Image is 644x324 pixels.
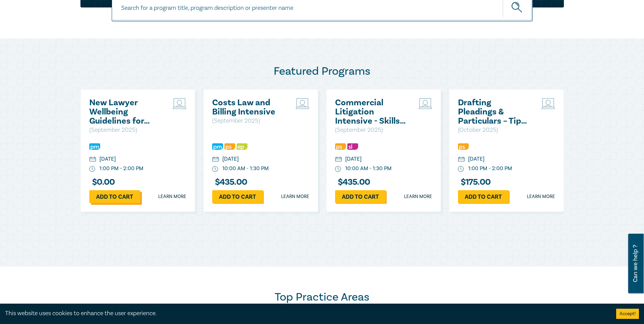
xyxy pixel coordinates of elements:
img: Live Stream [173,98,186,109]
div: [DATE] [468,155,484,163]
a: New Lawyer Wellbeing Guidelines for Legal Workplaces [89,98,162,126]
div: 10:00 AM - 1:30 PM [222,165,269,173]
div: [DATE] [99,155,116,163]
img: Substantive Law [347,143,358,150]
h3: $ 175.00 [458,178,491,187]
a: Commercial Litigation Intensive - Skills and Strategies for Success in Commercial Disputes [335,98,408,126]
a: Learn more [404,193,432,200]
a: Learn more [281,193,309,200]
div: [DATE] [222,155,239,163]
img: Professional Skills [224,143,235,150]
div: 10:00 AM - 1:30 PM [345,165,391,173]
a: Add to cart [89,190,140,203]
a: Drafting Pleadings & Particulars – Tips & Traps [458,98,531,126]
p: ( October 2025 ) [458,126,531,134]
button: Accept cookies [616,309,639,319]
p: ( September 2025 ) [212,116,285,125]
img: watch [458,166,464,172]
p: ( September 2025 ) [89,126,162,134]
a: Learn more [527,193,555,200]
h2: Top Practice Areas [80,290,564,304]
img: watch [335,166,341,172]
img: calendar [89,157,96,163]
div: 1:00 PM - 2:00 PM [99,165,143,173]
img: Live Stream [541,98,555,109]
img: Practice Management & Business Skills [89,143,100,150]
h3: $ 435.00 [212,178,247,187]
a: Add to cart [212,190,263,203]
a: Add to cart [458,190,509,203]
img: Live Stream [296,98,309,109]
img: Professional Skills [458,143,469,150]
img: calendar [458,157,465,163]
a: Costs Law and Billing Intensive [212,98,285,116]
img: Live Stream [419,98,432,109]
div: 1:00 PM - 2:00 PM [468,165,512,173]
a: Add to cart [335,190,386,203]
div: This website uses cookies to enhance the user experience. [5,309,606,318]
div: [DATE] [345,155,362,163]
img: watch [212,166,218,172]
img: Ethics & Professional Responsibility [237,143,247,150]
img: watch [89,166,95,172]
span: Can we help ? [632,238,639,289]
img: Professional Skills [335,143,346,150]
img: calendar [212,157,219,163]
a: Learn more [158,193,186,200]
p: ( September 2025 ) [335,126,408,134]
img: calendar [335,157,342,163]
h3: $ 435.00 [335,178,370,187]
h3: $ 0.00 [89,178,115,187]
img: Practice Management & Business Skills [212,143,223,150]
h2: Featured Programs [80,65,564,78]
